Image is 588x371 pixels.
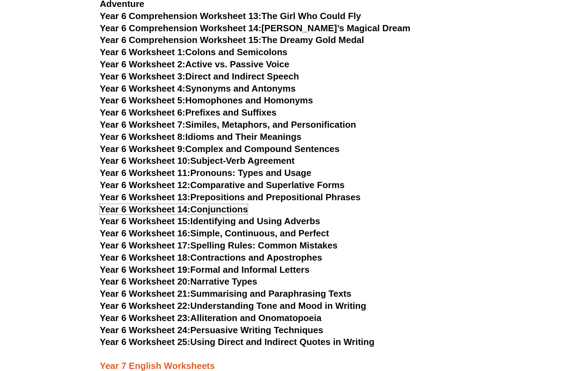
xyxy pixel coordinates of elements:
[100,47,288,57] a: Year 6 Worksheet 1:Colons and Semicolons
[100,325,323,335] a: Year 6 Worksheet 24:Persuasive Writing Techniques
[100,168,190,178] span: Year 6 Worksheet 11:
[100,47,186,57] span: Year 6 Worksheet 1:
[100,216,320,226] a: Year 6 Worksheet 15:Identifying and Using Adverbs
[100,288,190,299] span: Year 6 Worksheet 21:
[100,168,312,178] a: Year 6 Worksheet 11:Pronouns: Types and Usage
[100,119,356,130] a: Year 6 Worksheet 7:Similes, Metaphors, and Personification
[100,95,186,106] span: Year 6 Worksheet 5:
[100,264,190,275] span: Year 6 Worksheet 19:
[100,23,410,33] a: Year 6 Comprehension Worksheet 14:[PERSON_NAME]’s Magical Dream
[100,240,338,251] a: Year 6 Worksheet 17:Spelling Rules: Common Mistakes
[100,240,190,251] span: Year 6 Worksheet 17:
[100,155,190,166] span: Year 6 Worksheet 10:
[100,192,190,202] span: Year 6 Worksheet 13:
[100,276,257,287] a: Year 6 Worksheet 20:Narrative Types
[100,337,375,347] a: Year 6 Worksheet 25:Using Direct and Indirect Quotes in Writing
[100,252,322,263] a: Year 6 Worksheet 18:Contractions and Apostrophes
[100,204,190,214] span: Year 6 Worksheet 14:
[100,11,361,21] a: Year 6 Comprehension Worksheet 13:The Girl Who Could Fly
[100,95,313,106] a: Year 6 Worksheet 5:Homophones and Homonyms
[100,119,186,130] span: Year 6 Worksheet 7:
[100,313,322,323] a: Year 6 Worksheet 23:Alliteration and Onomatopoeia
[100,337,190,347] span: Year 6 Worksheet 25:
[100,144,340,154] a: Year 6 Worksheet 9:Complex and Compound Sentences
[100,71,299,82] a: Year 6 Worksheet 3:Direct and Indirect Speech
[100,192,361,202] a: Year 6 Worksheet 13:Prepositions and Prepositional Phrases
[100,35,364,45] a: Year 6 Comprehension Worksheet 15:The Dreamy Gold Medal
[100,155,295,166] a: Year 6 Worksheet 10:Subject-Verb Agreement
[100,264,310,275] a: Year 6 Worksheet 19:Formal and Informal Letters
[100,276,190,287] span: Year 6 Worksheet 20:
[100,228,190,238] span: Year 6 Worksheet 16:
[100,180,345,190] a: Year 6 Worksheet 12:Comparative and Superlative Forms
[100,83,296,94] a: Year 6 Worksheet 4:Synonyms and Antonyms
[100,204,248,214] a: Year 6 Worksheet 14:Conjunctions
[100,216,190,226] span: Year 6 Worksheet 15:
[100,59,289,69] a: Year 6 Worksheet 2:Active vs. Passive Voice
[100,132,301,142] a: Year 6 Worksheet 8:Idioms and Their Meanings
[100,301,190,311] span: Year 6 Worksheet 22:
[100,107,276,118] a: Year 6 Worksheet 6:Prefixes and Suffixes
[100,23,262,33] span: Year 6 Comprehension Worksheet 14:
[100,132,186,142] span: Year 6 Worksheet 8:
[100,107,186,118] span: Year 6 Worksheet 6:
[100,228,329,238] a: Year 6 Worksheet 16:Simple, Continuous, and Perfect
[100,252,190,263] span: Year 6 Worksheet 18:
[100,71,186,82] span: Year 6 Worksheet 3:
[100,11,262,21] span: Year 6 Comprehension Worksheet 13:
[469,293,588,371] iframe: Chat Widget
[100,83,186,94] span: Year 6 Worksheet 4:
[100,59,186,69] span: Year 6 Worksheet 2:
[100,301,366,311] a: Year 6 Worksheet 22:Understanding Tone and Mood in Writing
[100,144,186,154] span: Year 6 Worksheet 9:
[100,313,190,323] span: Year 6 Worksheet 23:
[100,180,190,190] span: Year 6 Worksheet 12:
[100,35,262,45] span: Year 6 Comprehension Worksheet 15:
[100,288,351,299] a: Year 6 Worksheet 21:Summarising and Paraphrasing Texts
[100,325,190,335] span: Year 6 Worksheet 24:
